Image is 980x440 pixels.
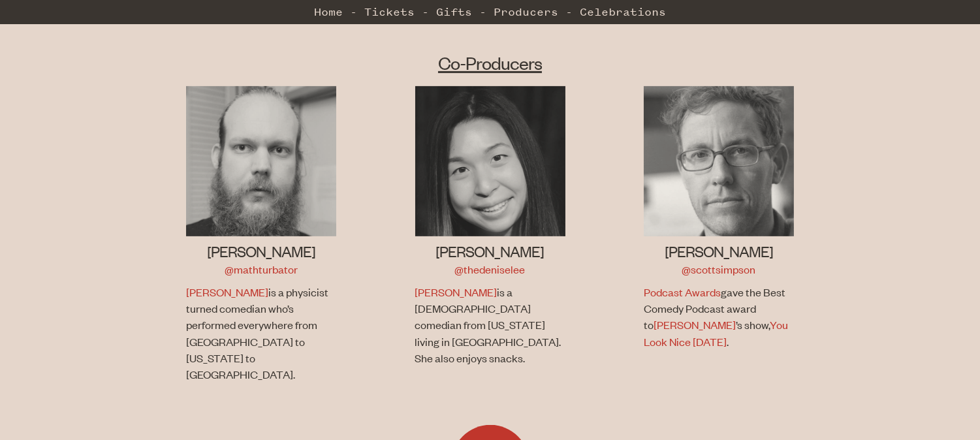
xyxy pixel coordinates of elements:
[186,241,336,261] h3: [PERSON_NAME]
[225,262,298,276] a: @mathturbator
[644,241,794,261] h3: [PERSON_NAME]
[682,262,755,276] a: @scottsimpson
[455,262,526,276] a: @thedeniselee
[186,86,336,236] img: Jon Allen
[644,317,788,348] a: You Look Nice [DATE]
[654,317,736,332] a: [PERSON_NAME]
[644,86,794,236] img: Scott Simpson
[186,284,333,383] p: is a physicist turned comedian who’s performed everywhere from [GEOGRAPHIC_DATA] to [US_STATE] to...
[644,284,791,350] p: gave the Best Comedy Podcast award to ’s show, .
[415,284,562,366] p: is a [DEMOGRAPHIC_DATA] comedian from [US_STATE] living in [GEOGRAPHIC_DATA]. She also enjoys sna...
[415,241,565,261] h3: [PERSON_NAME]
[186,285,268,299] a: [PERSON_NAME]
[415,285,498,299] a: [PERSON_NAME]
[147,51,833,74] h2: Co-Producers
[644,285,721,299] a: Podcast Awards
[415,86,565,236] img: Denise Lee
